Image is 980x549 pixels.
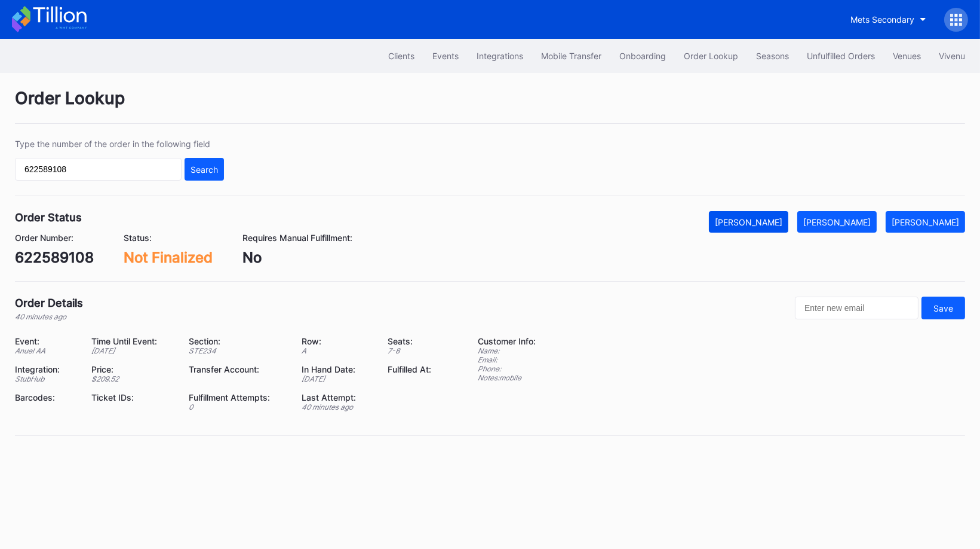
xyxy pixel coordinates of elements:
div: Mets Secondary [850,14,914,25]
div: 40 minutes ago [302,402,373,411]
div: [DATE] [91,346,174,355]
div: Last Attempt: [302,392,373,402]
div: 40 minutes ago [15,312,83,321]
div: A [302,346,373,355]
div: Order Lookup [15,88,965,124]
div: 7 - 8 [388,346,448,355]
div: Vivenu [939,51,965,61]
div: STE234 [189,346,287,355]
div: Section: [189,336,287,346]
input: GT59662 [15,158,182,181]
div: Ticket IDs: [91,392,174,402]
div: StubHub [15,374,76,383]
div: Transfer Account: [189,364,287,374]
div: Integration: [15,364,76,374]
div: Fulfillment Attempts: [189,392,287,402]
div: Events [432,51,459,61]
div: Type the number of the order in the following field [15,139,224,149]
div: Seats: [388,336,448,346]
input: Enter new email [795,297,918,319]
button: Order Lookup [675,45,747,67]
div: Name: [478,346,536,355]
div: $ 209.52 [91,374,174,383]
div: Email: [478,355,536,364]
div: Notes: mobile [478,373,536,382]
div: Onboarding [619,51,666,61]
div: Order Number: [15,233,94,243]
div: Price: [91,364,174,374]
div: Integrations [477,51,523,61]
div: Mobile Transfer [541,51,601,61]
div: Phone: [478,364,536,373]
div: No [242,249,352,266]
div: Venues [893,51,921,61]
button: Events [423,45,468,67]
div: 622589108 [15,249,94,266]
div: Event: [15,336,76,346]
div: [PERSON_NAME] [892,217,959,227]
button: Save [921,297,965,319]
button: Search [185,158,224,181]
div: Status: [124,233,213,243]
button: Seasons [747,45,798,67]
button: Vivenu [930,45,974,67]
div: Unfulfilled Orders [807,51,875,61]
button: Onboarding [610,45,675,67]
button: [PERSON_NAME] [709,211,788,233]
div: [PERSON_NAME] [803,217,871,227]
div: Clients [388,51,414,61]
div: Seasons [756,51,789,61]
button: [PERSON_NAME] [886,211,965,233]
div: 0 [189,402,287,411]
button: Integrations [468,45,532,67]
div: [DATE] [302,374,373,383]
div: Order Lookup [684,51,738,61]
div: Save [933,303,953,313]
div: [PERSON_NAME] [715,217,782,227]
div: Row: [302,336,373,346]
div: Search [191,164,218,175]
button: Venues [884,45,930,67]
div: Requires Manual Fulfillment: [242,233,352,243]
button: Mets Secondary [841,8,935,30]
button: Mobile Transfer [532,45,610,67]
div: Order Status [15,211,82,224]
button: [PERSON_NAME] [797,211,877,233]
div: Barcodes: [15,392,76,402]
div: Order Details [15,297,83,309]
div: Time Until Event: [91,336,174,346]
button: Unfulfilled Orders [798,45,884,67]
div: Anuel AA [15,346,76,355]
div: Not Finalized [124,249,213,266]
button: Clients [379,45,423,67]
div: Customer Info: [478,336,536,346]
div: In Hand Date: [302,364,373,374]
div: Fulfilled At: [388,364,448,374]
